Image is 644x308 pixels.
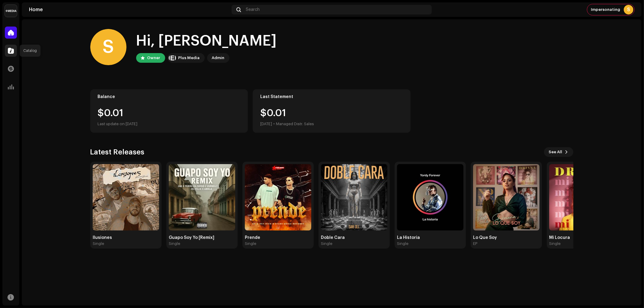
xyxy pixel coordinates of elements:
[169,54,176,62] img: d0ab9f93-6901-4547-93e9-494644ae73ba
[136,31,277,51] div: Hi, [PERSON_NAME]
[169,164,235,230] img: 40e4160f-1e2e-42ea-8802-e69cfa6c30c3
[624,5,633,14] div: S
[98,94,241,99] div: Balance
[29,7,229,12] div: Home
[260,120,272,128] div: [DATE]
[98,120,241,128] div: Last update on [DATE]
[246,7,260,12] span: Search
[90,147,145,157] h3: Latest Releases
[321,241,332,246] div: Single
[212,54,225,62] div: Admin
[245,241,256,246] div: Single
[90,29,127,65] div: S
[273,120,275,128] div: •
[245,235,311,240] div: Prende
[93,235,159,240] div: Ilusiones
[245,164,311,230] img: 8ca69016-ec43-415f-88ff-9b4d9dc0683a
[473,164,540,230] img: b86b0b98-4847-4ecd-8739-514494440af3
[93,241,104,246] div: Single
[5,5,17,17] img: d0ab9f93-6901-4547-93e9-494644ae73ba
[90,89,248,133] re-o-card-value: Balance
[178,54,200,62] div: Plus Media
[549,241,561,246] div: Single
[473,241,477,246] div: EP
[276,120,314,128] div: Managed Distr. Sales
[397,241,409,246] div: Single
[549,164,616,230] img: 63a5f86f-8f17-4058-a7b3-a7044093fbaa
[93,164,159,230] img: 1490b8e7-cd70-4d31-8213-838996757614
[549,235,616,240] div: Mi Locura
[549,146,562,158] span: See All
[473,235,540,240] div: Lo Que Soy
[591,7,620,12] span: Impersonating
[169,235,235,240] div: Guapo Soy Yo [Remix]
[321,235,387,240] div: Doble Cara
[147,54,160,62] div: Owner
[253,89,411,133] re-o-card-value: Last Statement
[397,164,463,230] img: dd2c6658-2c5b-4153-b967-c63d0f9fb027
[397,235,463,240] div: La Historia
[169,241,180,246] div: Single
[260,94,403,99] div: Last Statement
[321,164,387,230] img: 42be9885-39e4-4476-be3a-9ba965136d9f
[544,147,573,157] button: See All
